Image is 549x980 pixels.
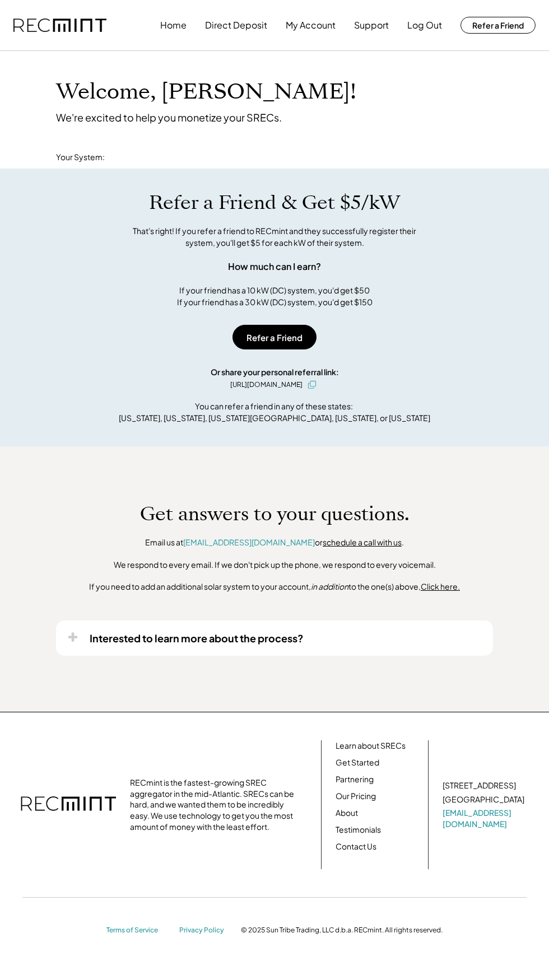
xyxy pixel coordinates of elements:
[241,926,443,935] div: © 2025 Sun Tribe Trading, LLC d.b.a. RECmint. All rights reserved.
[443,794,524,805] div: [GEOGRAPHIC_DATA]
[421,581,460,591] u: Click here.
[211,366,339,378] div: Or share your personal referral link:
[183,537,315,547] a: [EMAIL_ADDRESS][DOMAIN_NAME]
[407,14,442,36] button: Log Out
[443,808,527,829] a: [EMAIL_ADDRESS][DOMAIN_NAME]
[228,260,321,273] div: How much can I earn?
[336,740,406,752] a: Learn about SRECs
[106,926,168,935] a: Terms of Service
[89,581,460,592] div: If you need to add an additional solar system to your account, to the one(s) above,
[21,785,116,824] img: recmint-logotype%403x.png
[120,225,429,249] div: That's right! If you refer a friend to RECmint and they successfully register their system, you'l...
[160,14,187,36] button: Home
[336,791,376,802] a: Our Pricing
[232,325,317,349] button: Refer a Friend
[179,926,230,935] a: Privacy Policy
[323,537,402,547] a: schedule a call with us
[336,757,379,768] a: Get Started
[149,191,400,214] h1: Refer a Friend & Get $5/kW
[230,380,303,390] div: [URL][DOMAIN_NAME]
[336,841,376,852] a: Contact Us
[114,559,436,571] div: We respond to every email. If we don't pick up the phone, we respond to every voicemail.
[145,537,404,548] div: Email us at or .
[56,152,105,163] div: Your System:
[205,14,267,36] button: Direct Deposit
[177,284,373,308] div: If your friend has a 10 kW (DC) system, you'd get $50 If your friend has a 30 kW (DC) system, you...
[130,777,298,832] div: RECmint is the fastest-growing SREC aggregator in the mid-Atlantic. SRECs can be hard, and we wan...
[311,581,348,591] em: in addition
[56,111,282,124] div: We're excited to help you monetize your SRECs.
[460,17,536,34] button: Refer a Friend
[140,502,410,526] h1: Get answers to your questions.
[305,378,319,391] button: click to copy
[443,780,516,791] div: [STREET_ADDRESS]
[336,808,358,819] a: About
[336,774,374,785] a: Partnering
[354,14,389,36] button: Support
[286,14,336,36] button: My Account
[336,824,381,836] a: Testimonials
[90,632,304,645] div: Interested to learn more about the process?
[119,400,430,424] div: You can refer a friend in any of these states: [US_STATE], [US_STATE], [US_STATE][GEOGRAPHIC_DATA...
[13,18,106,32] img: recmint-logotype%403x.png
[56,79,356,105] h1: Welcome, [PERSON_NAME]!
